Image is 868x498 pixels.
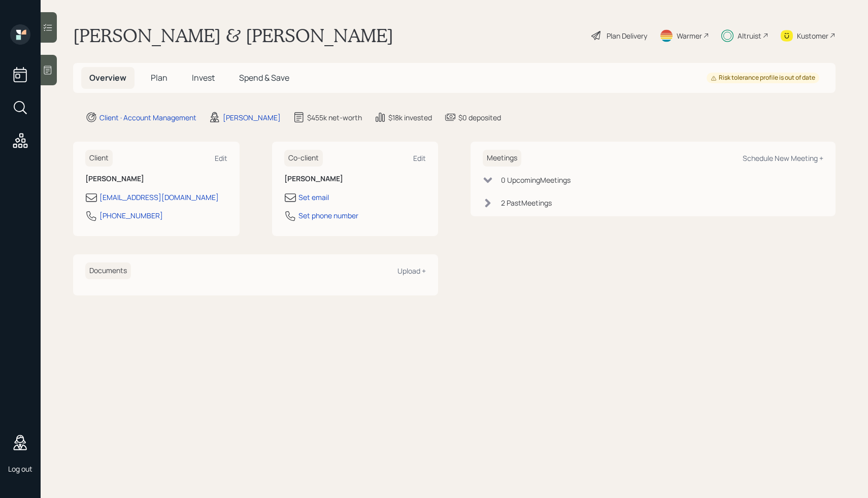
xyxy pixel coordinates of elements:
[458,112,501,123] div: $0 deposited
[483,150,521,167] h6: Meetings
[99,210,163,221] div: [PHONE_NUMBER]
[73,24,393,47] h1: [PERSON_NAME] & [PERSON_NAME]
[284,150,323,167] h6: Co-client
[307,112,362,123] div: $455k net-worth
[797,30,828,41] div: Kustomer
[743,153,823,163] div: Schedule New Meeting +
[284,175,426,183] h6: [PERSON_NAME]
[711,74,815,82] div: Risk tolerance profile is out of date
[192,72,215,83] span: Invest
[89,72,126,83] span: Overview
[738,30,761,41] div: Altruist
[413,153,426,163] div: Edit
[501,175,571,185] div: 0 Upcoming Meeting s
[8,464,32,474] div: Log out
[85,175,227,183] h6: [PERSON_NAME]
[397,266,426,276] div: Upload +
[223,112,281,123] div: [PERSON_NAME]
[501,197,552,208] div: 2 Past Meeting s
[99,112,196,123] div: Client · Account Management
[151,72,168,83] span: Plan
[298,210,358,221] div: Set phone number
[215,153,227,163] div: Edit
[99,192,219,203] div: [EMAIL_ADDRESS][DOMAIN_NAME]
[607,30,647,41] div: Plan Delivery
[298,192,329,203] div: Set email
[388,112,432,123] div: $18k invested
[677,30,702,41] div: Warmer
[85,262,131,279] h6: Documents
[85,150,113,167] h6: Client
[239,72,289,83] span: Spend & Save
